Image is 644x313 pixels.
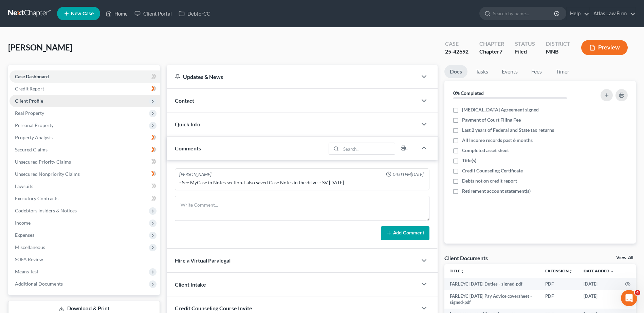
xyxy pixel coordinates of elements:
a: Unsecured Nonpriority Claims [10,168,160,180]
iframe: Intercom live chat [621,290,637,306]
a: Client Portal [131,7,175,20]
a: Lawsuits [10,180,160,192]
a: Tasks [470,65,494,78]
a: Property Analysis [10,131,160,144]
a: Secured Claims [10,144,160,156]
span: Retirement account statement(s) [462,188,531,194]
i: unfold_more [460,269,464,273]
button: Add Comment [381,226,429,241]
td: PDF [540,290,578,309]
td: [DATE] [578,278,620,290]
span: [MEDICAL_DATA] Agreement signed [462,106,539,113]
span: All Income records past 6 months [462,137,533,144]
a: Fees [526,65,548,78]
div: Case [445,40,468,48]
a: Help [567,7,589,20]
a: Docs [444,65,467,78]
span: 04:01PM[DATE] [393,171,424,178]
span: Means Test [15,269,38,274]
span: Lawsuits [15,183,33,189]
span: Contact [175,97,194,104]
span: Comments [175,145,201,151]
td: [DATE] [578,290,620,309]
div: Chapter [479,48,504,56]
span: Hire a Virtual Paralegal [175,257,231,264]
a: Home [102,7,131,20]
a: Credit Report [10,83,160,95]
span: Income [15,220,31,226]
i: expand_more [610,269,614,273]
span: 7 [499,48,502,55]
span: Property Analysis [15,134,53,140]
span: Client Profile [15,98,43,104]
div: MNB [546,48,570,56]
span: Quick Info [175,121,200,127]
span: New Case [71,11,94,16]
span: Credit Report [15,86,44,91]
a: Date Added expand_more [584,268,614,273]
a: Executory Contracts [10,192,160,205]
span: Case Dashboard [15,74,49,79]
a: Atlas Law Firm [590,7,636,20]
strong: 0% Completed [453,90,484,96]
div: Status [515,40,535,48]
span: [PERSON_NAME] [8,42,72,52]
i: unfold_more [569,269,573,273]
span: Personal Property [15,122,54,128]
span: Miscellaneous [15,244,45,250]
a: Events [496,65,523,78]
a: Extensionunfold_more [545,268,573,273]
span: Codebtors Insiders & Notices [15,208,77,213]
div: Chapter [479,40,504,48]
input: Search by name... [493,7,555,20]
div: District [546,40,570,48]
div: Updates & News [175,73,409,80]
span: Credit Counseling Course Invite [175,305,252,311]
div: - See MyCase in Notes section. I also saved Case Notes in the drive. - SV [DATE] [179,179,425,186]
a: Unsecured Priority Claims [10,156,160,168]
span: Payment of Court Filing Fee [462,117,521,123]
td: FARLEYC [DATE] Pay Advice coversheet - signed-pdf [444,290,540,309]
span: Completed asset sheet [462,147,509,154]
input: Search... [341,143,395,154]
div: Client Documents [444,254,488,262]
div: Filed [515,48,535,56]
span: Debts not on credit report [462,178,517,184]
span: Unsecured Nonpriority Claims [15,171,80,177]
span: Expenses [15,232,34,238]
a: Case Dashboard [10,70,160,83]
span: 4 [635,290,640,295]
a: View All [616,255,633,260]
span: Title(s) [462,157,476,164]
span: Additional Documents [15,281,63,287]
span: Executory Contracts [15,195,58,201]
span: Unsecured Priority Claims [15,159,71,165]
a: DebtorCC [175,7,214,20]
span: Secured Claims [15,147,48,152]
span: Client Intake [175,281,206,288]
span: Last 2 years of Federal and State tax returns [462,127,554,133]
a: Titleunfold_more [450,268,464,273]
div: 25-42692 [445,48,468,56]
span: Real Property [15,110,44,116]
span: Credit Counseling Certificate [462,167,523,174]
a: Timer [550,65,575,78]
span: SOFA Review [15,256,43,262]
td: PDF [540,278,578,290]
button: Preview [581,40,628,55]
div: [PERSON_NAME] [179,171,211,178]
a: SOFA Review [10,253,160,266]
td: FARLEYC [DATE] Duties - signed-pdf [444,278,540,290]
